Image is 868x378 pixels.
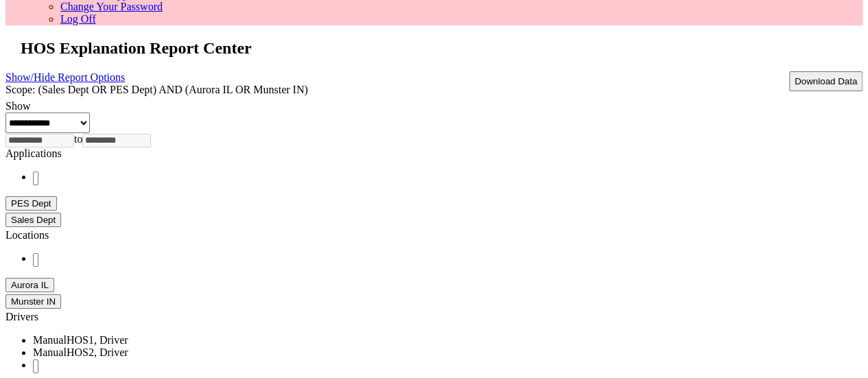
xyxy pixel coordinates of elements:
[5,68,125,86] a: Show/Hide Report Options
[33,334,128,346] span: ManualHOS1, Driver
[60,1,163,12] a: Change Your Password
[5,147,62,159] label: Applications
[5,213,61,227] button: Sales Dept
[5,311,38,322] label: Drivers
[5,84,308,95] span: Scope: (Sales Dept OR PES Dept) AND (Aurora IL OR Munster IN)
[5,100,30,112] label: Show
[21,39,863,58] h2: HOS Explanation Report Center
[74,133,82,145] span: to
[33,346,128,358] span: ManualHOS2, Driver
[789,71,863,91] button: Download Data
[5,294,61,309] button: Munster IN
[60,13,96,25] a: Log Off
[5,278,54,292] button: Aurora IL
[5,196,57,211] button: PES Dept
[5,229,49,241] label: Locations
